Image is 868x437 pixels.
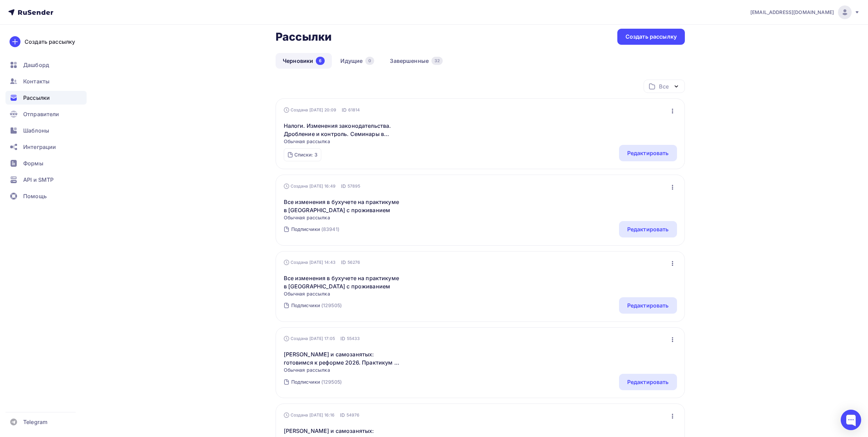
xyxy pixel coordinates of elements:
span: Telegram [23,418,47,426]
span: 57895 [348,183,361,190]
div: Редактировать [627,378,669,386]
span: ID [341,259,346,266]
a: Идущие0 [333,53,381,69]
span: [EMAIL_ADDRESS][DOMAIN_NAME] [750,9,834,16]
a: Завершенные32 [383,53,450,69]
a: Дашборд [5,58,87,72]
span: Формы [23,159,43,167]
a: Рассылки [5,91,87,105]
a: [EMAIL_ADDRESS][DOMAIN_NAME] [750,5,860,19]
a: Все изменения в бухучете на практикуме в [GEOGRAPHIC_DATA] с проживанием [284,274,401,290]
div: Создана [DATE] 16:49 [284,183,336,189]
div: Создана [DATE] 16:16 [284,412,335,418]
div: Все [659,82,668,91]
div: (83941) [321,226,339,233]
div: (129505) [321,302,342,309]
span: ID [342,107,347,113]
a: Подписчики (83941) [291,224,340,235]
div: 0 [365,57,374,65]
a: Отправители [5,107,87,121]
span: Обычная рассылка [284,367,401,373]
div: Создана [DATE] 20:09 [284,107,337,113]
span: ID [341,183,346,190]
a: Шаблоны [5,124,87,137]
span: 55433 [347,335,360,342]
div: Подписчики [291,379,320,385]
span: 61814 [348,107,360,113]
a: Налоги. Изменения законодательства. Дробление и контроль. Семинары в [GEOGRAPHIC_DATA] и [GEOGRAP... [284,122,401,138]
a: Черновики6 [276,53,332,69]
span: API и SMTP [23,176,54,184]
div: Создать рассылку [25,38,75,46]
span: Шаблоны [23,126,49,135]
span: Интеграции [23,143,56,151]
div: Подписчики [291,226,320,233]
span: Обычная рассылка [284,290,401,297]
div: Подписчики [291,302,320,309]
a: Контакты [5,74,87,88]
div: Редактировать [627,225,669,233]
span: Обычная рассылка [284,138,401,145]
span: Рассылки [23,94,50,102]
a: [PERSON_NAME] и самозанятых: готовимся к реформе 2026. Практикум в [GEOGRAPHIC_DATA] [284,350,401,367]
span: Обычная рассылка [284,214,401,221]
div: Создана [DATE] 14:43 [284,260,336,265]
div: Редактировать [627,301,669,310]
div: Редактировать [627,149,669,157]
div: 32 [431,57,443,65]
a: Подписчики (129505) [291,377,343,387]
div: 6 [316,57,325,65]
div: Создана [DATE] 17:05 [284,336,335,341]
div: Списки: 3 [294,151,318,158]
span: 54976 [347,412,360,419]
div: Создать рассылку [626,33,677,41]
span: Отправители [23,110,59,118]
span: 56276 [348,259,361,266]
a: Формы [5,156,87,170]
span: ID [340,412,345,419]
span: Помощь [23,192,47,200]
div: (129505) [321,379,342,385]
button: Все [644,80,685,93]
span: ID [340,335,345,342]
span: Дашборд [23,61,49,69]
h2: Рассылки [276,30,332,44]
a: Подписчики (129505) [291,300,343,311]
a: Все изменения в бухучете на практикуме в [GEOGRAPHIC_DATA] с проживанием [284,198,401,214]
span: Контакты [23,77,49,85]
